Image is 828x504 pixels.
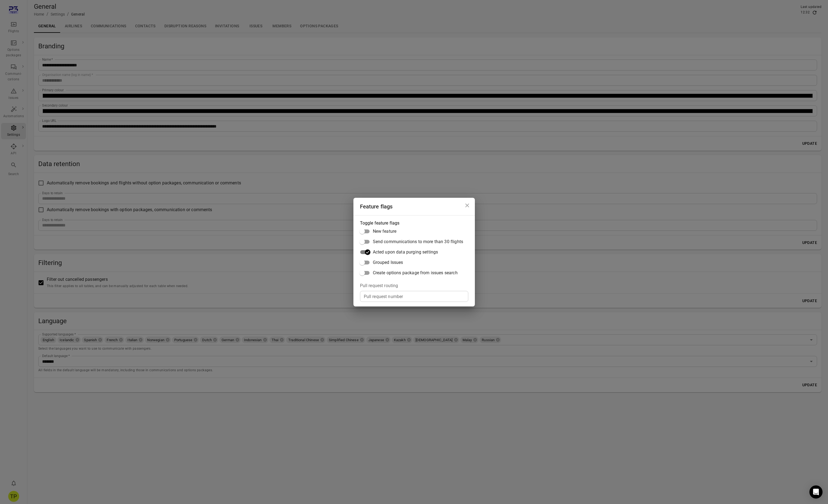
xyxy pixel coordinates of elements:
span: Grouped Issues [373,259,403,266]
span: Create options package from issues search [373,270,458,276]
h2: Feature flags [353,198,475,215]
span: Acted upon data purging settings [373,249,438,255]
legend: Toggle feature flags [360,220,400,226]
span: Send communications to more than 30 flights [373,238,463,245]
legend: Pull request routing [360,282,398,289]
div: Open Intercom Messenger [809,485,823,499]
span: New feature [373,228,397,235]
button: Close dialog [462,200,473,211]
